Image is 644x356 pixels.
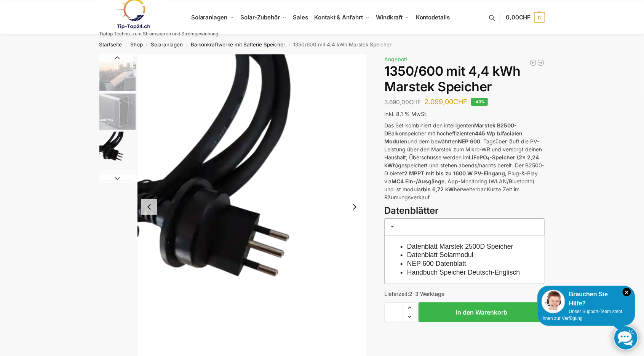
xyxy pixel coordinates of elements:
[471,98,488,106] span: -43%
[143,42,151,48] span: /
[407,269,520,276] a: Handbuch Speicher Deutsch-Englisch
[419,302,545,322] button: In den Warenkorb
[141,199,157,215] button: Previous slide
[383,327,546,348] iframe: Sicherer Rahmen für schnelle Bezahlvorgänge
[86,35,558,54] nav: Breadcrumb
[519,14,531,21] span: CHF
[424,98,467,106] bdi: 2.099,00
[542,290,565,313] img: Customer service
[290,0,311,35] a: Sales
[311,0,373,35] a: Kontakt & Anfahrt
[373,0,413,35] a: Windkraft
[99,94,136,130] img: Marstek Balkonkraftwerk
[191,14,227,21] span: Solaranlagen
[407,251,473,259] a: Datenblatt Solarmodul
[99,32,219,36] p: Tiptop Technik zum Stromsparen und Stromgewinnung
[99,54,136,62] button: Previous slide
[409,99,421,106] span: CHF
[416,14,450,21] span: Kontodetails
[315,14,363,21] span: Kontakt & Anfahrt
[130,41,143,48] a: Shop
[97,130,136,168] li: 3 / 9
[237,0,290,35] a: Solar-Zubehör
[404,170,505,176] strong: 2 MPPT mit bis zu 1600 W PV-Eingang
[537,59,545,67] a: Flexible Solarpanels (2×240 Watt & Solar Laderegler
[458,138,480,145] strong: NEP 600
[453,98,467,106] span: CHF
[97,54,136,92] li: 1 / 9
[99,54,136,92] img: Balkonkraftwerk mit Marstek Speicher
[623,288,631,296] i: Schließen
[413,0,453,35] a: Kontodetails
[384,291,444,297] span: Lieferzeit:
[542,309,622,321] span: Unser Support-Team steht Ihnen zur Verfügung
[97,92,136,130] li: 2 / 9
[347,199,363,215] button: Next slide
[384,302,403,322] input: Produktmenge
[183,42,191,48] span: /
[403,303,416,313] span: Increase quantity
[423,186,457,192] strong: bis 6,72 kWh
[97,168,136,207] li: 4 / 9
[99,132,136,168] img: Anschlusskabel-3meter_schweizer-stecker
[384,99,421,106] bdi: 3.690,00
[506,14,531,21] span: 0,00
[542,290,631,308] div: Brauchen Sie Hilfe?
[529,59,537,67] a: Steckerkraftwerk mit 8 KW Speicher und 8 Solarmodulen mit 3600 Watt
[122,42,130,48] span: /
[384,204,545,218] h3: Datenblätter
[384,56,407,62] span: Angebot!
[407,243,513,250] a: Datenblatt Marstek 2500D Speicher
[99,170,136,206] img: ChatGPT Image 29. März 2025, 12_41_06
[285,42,293,48] span: /
[403,312,416,322] span: Reduce quantity
[293,14,308,21] span: Sales
[384,121,545,201] p: Das Set kombiniert den intelligenten Balkonspeicher mit hocheffizienten und dem bewährten . Tagsü...
[151,41,183,48] a: Solaranlagen
[407,260,466,267] a: NEP 600 Datenblatt
[240,14,280,21] span: Solar-Zubehör
[392,178,444,184] strong: MC4 Ein-/Ausgänge
[384,111,428,117] span: inkl. 8,1 % MwSt.
[409,291,444,297] span: 2-3 Werktage
[376,14,403,21] span: Windkraft
[506,6,545,29] a: 0,00CHF 0
[534,12,545,23] span: 0
[99,175,136,182] button: Next slide
[191,41,285,48] a: Balkonkraftwerke mit Batterie Speicher
[384,64,545,95] h1: 1350/600 mit 4,4 kWh Marstek Speicher
[99,41,122,48] a: Startseite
